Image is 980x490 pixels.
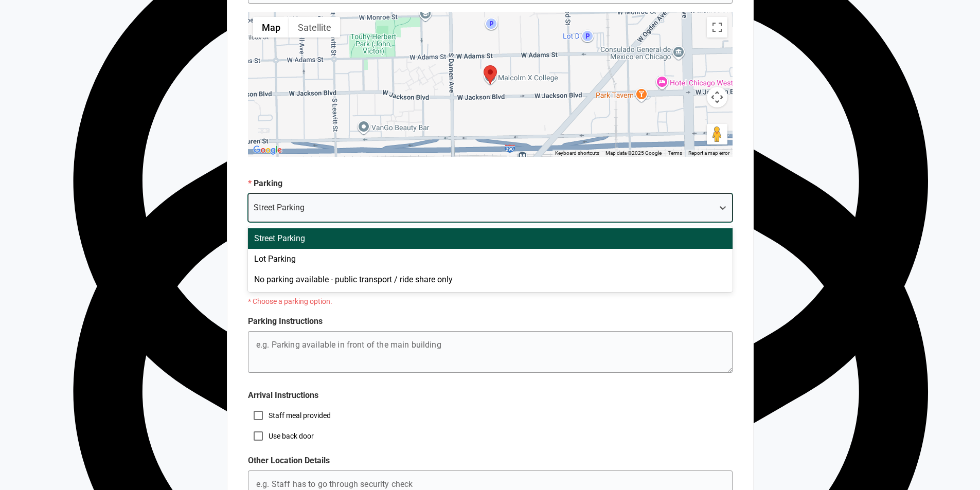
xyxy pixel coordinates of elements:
[248,228,733,249] div: Street Parking
[248,296,733,307] p: * Choose a parking option.
[269,431,314,441] label: Use back door
[248,389,733,402] p: Arrival Instructions
[707,124,727,144] button: Drag Pegman onto the map to open Street View
[248,177,733,190] p: Parking
[605,150,662,156] span: Map data ©2025 Google
[248,455,733,467] p: Other Location Details
[668,150,682,156] a: Terms
[248,269,733,290] div: No parking available - public transport / ride share only
[248,315,733,328] p: Parking Instructions
[253,17,289,38] button: Show street map
[688,150,729,156] a: Report a map error
[248,249,733,269] div: Lot Parking
[707,17,727,38] button: Toggle fullscreen view
[254,202,305,214] div: Street Parking
[707,87,727,107] button: Map camera controls
[251,143,284,157] img: Google
[289,17,340,38] button: Show satellite imagery
[269,410,331,421] label: Staff meal provided
[555,150,599,157] button: Keyboard shortcuts
[251,143,284,157] a: Open this area in Google Maps (opens a new window)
